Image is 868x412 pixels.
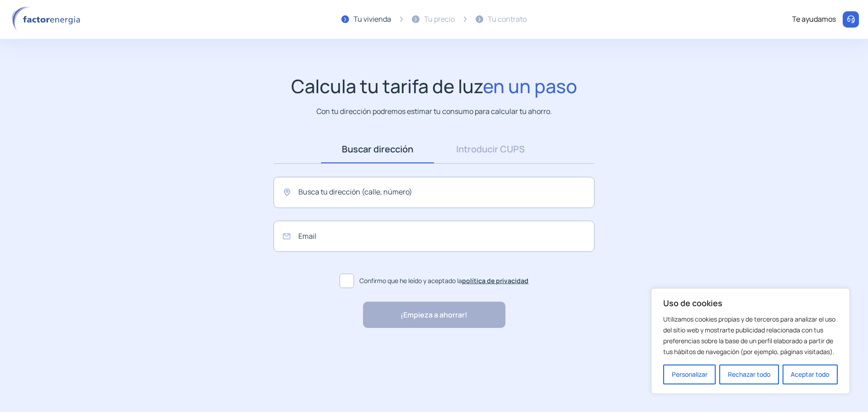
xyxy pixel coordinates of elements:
img: llamar [846,15,855,24]
h1: Calcula tu tarifa de luz [291,75,577,97]
button: Aceptar todo [783,365,838,384]
a: Introducir CUPS [434,135,547,163]
p: Con tu dirección podremos estimar tu consumo para calcular tu ahorro. [316,106,552,117]
p: Utilizamos cookies propias y de terceros para analizar el uso del sitio web y mostrarte publicida... [663,314,838,357]
button: Rechazar todo [719,365,778,384]
span: Confirmo que he leído y aceptado la [359,276,528,286]
img: logo factor [9,6,86,33]
span: en un paso [483,73,577,99]
div: Tu precio [424,14,455,25]
div: Tu contrato [488,14,527,25]
a: política de privacidad [462,276,528,285]
button: Personalizar [663,365,716,384]
div: Te ayudamos [792,14,836,25]
p: Uso de cookies [663,298,838,308]
div: Tu vivienda [354,14,391,25]
a: Buscar dirección [321,135,434,163]
div: Uso de cookies [651,288,850,394]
